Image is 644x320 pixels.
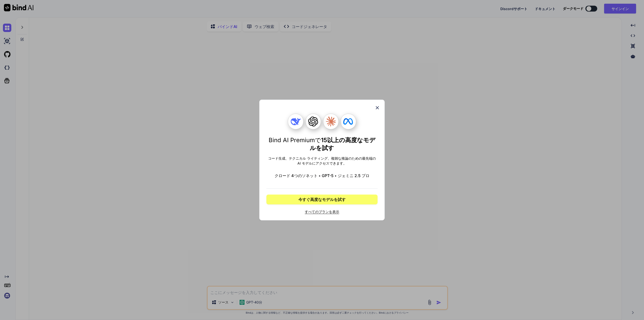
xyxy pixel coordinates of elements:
[310,137,376,152] font: 15以上の高度なモデルを試す
[275,173,318,178] font: クロード 4つのソネット
[322,173,334,178] font: GPT-5
[338,173,369,178] font: ジェミニ 2.5 プロ
[305,210,339,214] font: すべてのプランを表示
[291,117,301,126] img: ディープシーク
[298,197,346,202] font: 今すぐ高度なモデルを試す
[269,137,321,144] font: Bind AI Premiumで
[335,173,337,178] font: •
[319,173,321,178] font: •
[266,195,378,204] button: 今すぐ高度なモデルを試す
[268,156,352,160] font: コード生成、テクニカル ライティング、複雑な推論の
